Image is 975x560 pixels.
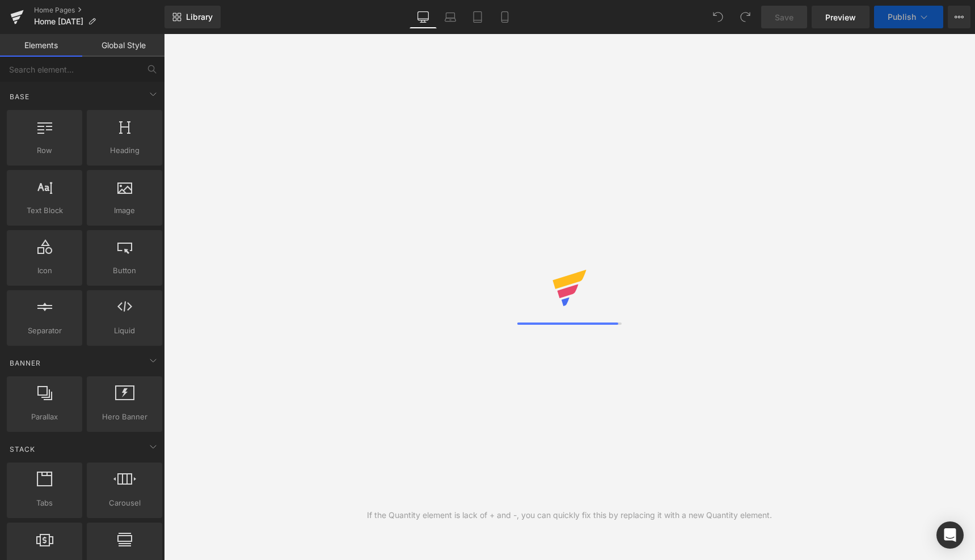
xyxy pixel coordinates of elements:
span: Button [90,265,159,277]
span: Image [90,205,159,217]
span: Base [9,91,31,102]
a: Laptop [437,6,464,28]
button: More [948,6,970,28]
a: New Library [164,6,221,28]
span: Save [775,11,793,23]
span: Banner [9,358,42,368]
span: Text Block [10,205,79,217]
button: Undo [707,6,729,28]
div: If the Quantity element is lack of + and -, you can quickly fix this by replacing it with a new Q... [367,509,772,521]
span: Tabs [10,497,79,509]
button: Publish [874,6,943,28]
button: Redo [734,6,757,28]
a: Desktop [410,6,437,28]
span: Icon [10,265,79,277]
a: Mobile [491,6,518,28]
a: Home Pages [34,6,164,15]
span: Heading [90,145,159,156]
span: Publish [888,12,916,22]
a: Global Style [82,34,164,57]
a: Tablet [464,6,491,28]
span: Home [DATE] [34,17,83,26]
div: Open Intercom Messenger [936,521,964,549]
span: Hero Banner [90,411,159,423]
span: Parallax [10,411,79,423]
span: Separator [10,325,79,337]
span: Library [186,12,213,22]
span: Row [10,145,79,156]
span: Liquid [90,325,159,337]
span: Stack [9,444,36,455]
span: Preview [825,11,856,23]
a: Preview [812,6,870,28]
span: Carousel [90,497,159,509]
